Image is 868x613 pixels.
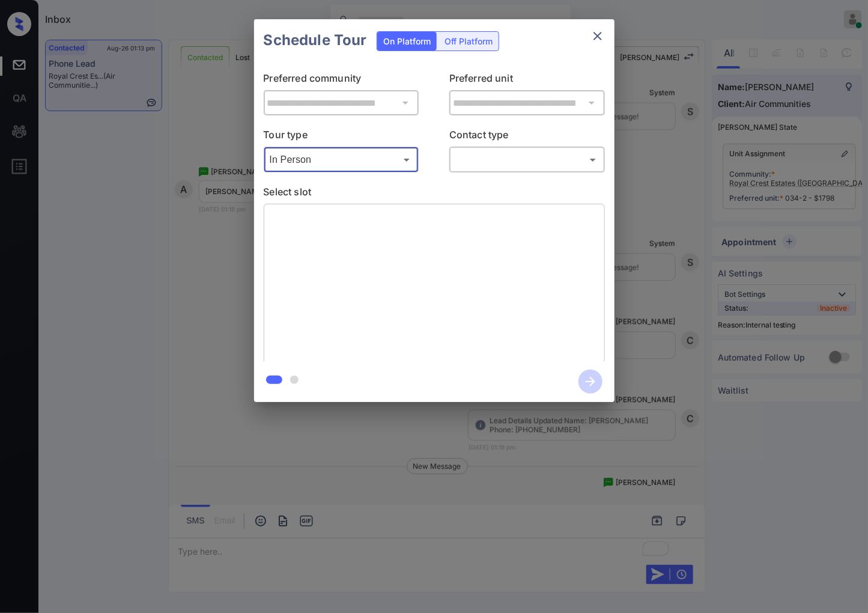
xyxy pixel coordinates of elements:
h2: Schedule Tour [254,19,377,61]
p: Select slot [264,185,605,204]
p: Contact type [449,127,605,147]
img: loaderv1.7921fd1ed0a854f04152.gif [363,213,505,355]
p: Preferred unit [449,71,605,90]
button: close [586,24,610,48]
button: btn-next [571,366,610,397]
p: Preferred community [264,71,419,90]
div: Off Platform [439,32,499,50]
p: Tour type [264,127,419,147]
div: In Person [267,150,416,169]
div: On Platform [377,32,437,50]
